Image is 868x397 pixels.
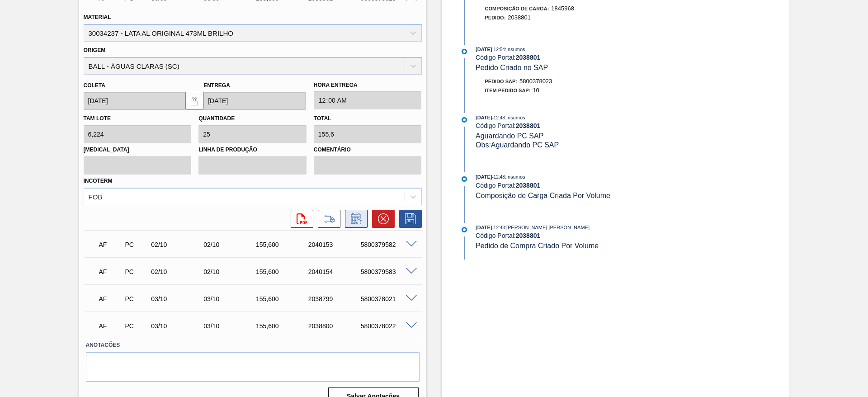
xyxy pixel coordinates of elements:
span: Composição de Carga Criada Por Volume [476,192,610,199]
div: Pedido de Compra [123,268,150,275]
div: 03/10/2025 [149,295,208,302]
span: [DATE] [476,174,492,180]
label: Origem [84,47,106,53]
div: 2040154 [306,268,365,275]
div: Código Portal: [476,54,690,61]
span: 5800378023 [519,78,552,85]
span: Obs: Aguardando PC SAP [476,141,559,149]
div: Aguardando Faturamento [97,316,124,336]
div: 03/10/2025 [149,322,208,330]
label: Quantidade [198,115,235,122]
img: atual [462,227,467,232]
span: Aguardando PC SAP [476,132,543,140]
div: Ir para Composição de Carga [313,210,340,228]
div: Aguardando Faturamento [97,262,124,282]
div: 2040153 [306,241,365,248]
span: : Insumos [505,47,525,52]
div: Aguardando Faturamento [97,235,124,255]
span: 1845968 [551,5,574,12]
p: AF [99,295,122,302]
div: 155,600 [254,268,312,275]
span: - 12:48 [492,225,505,230]
div: Pedido de Compra [123,322,150,330]
strong: 2038801 [516,122,541,129]
span: Pedido : [485,15,506,20]
div: 5800379583 [359,268,417,275]
span: : Insumos [505,115,525,120]
label: Coleta [84,82,105,89]
div: Abrir arquivo PDF [286,210,313,228]
div: 155,600 [254,322,312,330]
label: Comentário [314,143,422,156]
span: : [PERSON_NAME] [PERSON_NAME] [505,225,590,230]
button: locked [185,92,203,110]
div: 02/10/2025 [201,268,260,275]
span: : Insumos [505,174,525,180]
label: [MEDICAL_DATA] [84,143,192,156]
span: 2038801 [508,14,531,21]
div: 155,600 [254,295,312,302]
span: - 12:48 [492,115,505,120]
strong: 2038801 [516,54,541,61]
div: 02/10/2025 [149,268,208,275]
p: AF [99,241,122,248]
div: 5800378021 [359,295,417,302]
label: Tam lote [84,115,111,122]
span: [DATE] [476,225,492,230]
strong: 2038801 [516,232,541,239]
div: Código Portal: [476,182,690,189]
span: - 12:48 [492,175,505,180]
img: atual [462,176,467,182]
span: Pedido de Compra Criado Por Volume [476,242,599,250]
span: Composição de Carga : [485,6,549,11]
p: AF [99,322,122,330]
span: 10 [533,87,539,94]
span: Pedido SAP: [485,79,518,84]
div: 02/10/2025 [201,241,260,248]
img: atual [462,117,467,123]
div: 02/10/2025 [149,241,208,248]
label: Material [84,14,111,20]
div: 03/10/2025 [201,295,260,302]
div: 5800378022 [359,322,417,330]
input: dd/mm/yyyy [84,92,186,110]
div: Aguardando Faturamento [97,289,124,309]
div: Salvar Pedido [395,210,422,228]
div: Cancelar pedido [368,210,395,228]
img: atual [462,49,467,54]
div: Informar alteração no pedido [340,210,368,228]
div: Código Portal: [476,122,690,129]
span: [DATE] [476,115,492,120]
label: Hora Entrega [314,79,422,92]
div: Código Portal: [476,232,690,239]
div: Pedido de Compra [123,241,150,248]
label: Incoterm [84,178,113,184]
input: dd/mm/yyyy [203,92,306,110]
strong: 2038801 [516,182,541,189]
div: 5800379582 [359,241,417,248]
span: Pedido Criado no SAP [476,64,548,71]
span: Item pedido SAP: [485,88,531,93]
label: Total [314,115,331,122]
div: FOB [89,193,103,200]
div: 155,600 [254,241,312,248]
span: - 12:54 [492,47,505,52]
p: AF [99,268,122,275]
label: Anotações [86,339,420,352]
img: locked [189,95,200,106]
div: Pedido de Compra [123,295,150,302]
div: 2038799 [306,295,365,302]
div: 2038800 [306,322,365,330]
label: Entrega [203,82,230,89]
label: Linha de Produção [198,143,307,156]
div: 03/10/2025 [201,322,260,330]
span: [DATE] [476,47,492,52]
